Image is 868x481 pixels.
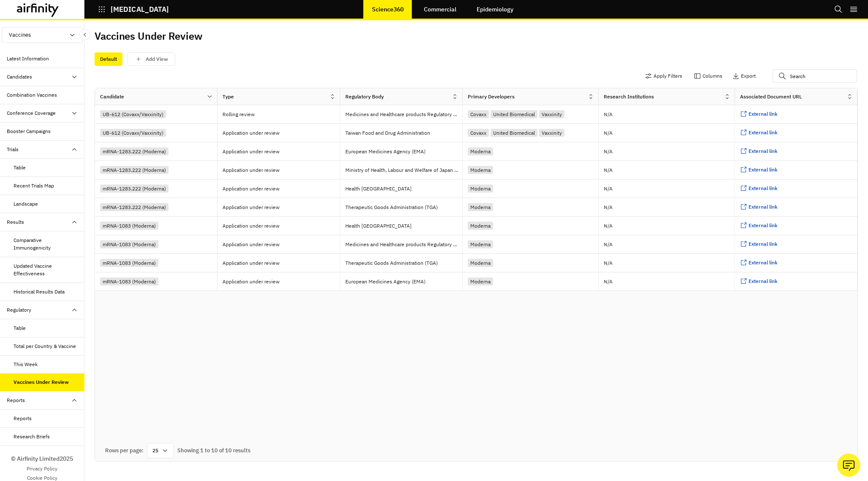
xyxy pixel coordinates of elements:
[740,222,778,229] a: External link
[468,93,515,101] div: Primary Developers
[7,109,56,117] div: Conference Coverage
[345,222,462,230] p: Health [GEOGRAPHIC_DATA]
[604,205,613,210] p: N/A
[7,73,32,81] div: Candidates
[539,110,564,118] div: Vaxxinity
[100,110,166,118] div: UB-612 (Covaxx/Vaxxinity)
[749,222,778,228] span: External link
[740,185,778,192] a: External link
[14,324,26,332] div: Table
[7,397,25,404] div: Reports
[345,110,462,119] p: Medicines and Healthcare products Regulatory Agency (MHRA)
[7,128,51,135] div: Booster Campaigns
[604,223,613,228] p: N/A
[749,259,778,266] span: External link
[468,277,493,285] div: Moderna
[694,69,722,83] button: Columns
[345,277,462,286] p: European Medicines Agency (EMA)
[98,2,169,16] button: [MEDICAL_DATA]
[345,93,384,101] div: Regulatory Body
[749,241,778,247] span: External link
[740,148,778,155] a: External link
[645,69,682,83] button: Apply Filters
[95,30,203,42] h2: Vaccines Under Review
[14,342,76,350] div: Total per Country & Vaccine
[345,240,462,249] p: Medicines and Healthcare products Regulatory Agency (MHRA)
[222,93,234,101] div: Type
[95,52,122,66] div: Default
[749,129,778,136] span: External link
[100,222,158,230] div: mRNA-1083 (Moderna)
[7,146,19,153] div: Trials
[2,27,83,43] button: Vaccines
[222,129,339,137] p: Application under review
[749,185,778,191] span: External link
[100,259,158,267] div: mRNA-1083 (Moderna)
[749,111,778,117] span: External link
[491,129,537,137] div: United Biomedical
[740,111,778,118] a: External link
[604,112,613,117] p: N/A
[740,241,778,248] a: External link
[604,149,613,154] p: N/A
[100,277,158,285] div: mRNA-1083 (Moderna)
[11,454,73,463] p: © Airfinity Limited 2025
[100,203,168,211] div: mRNA-1283.222 (Moderna)
[749,166,778,173] span: External link
[468,203,493,211] div: Moderna
[14,200,38,208] div: Landscape
[468,110,489,118] div: Covaxx
[7,91,57,99] div: Combination Vaccines
[604,186,613,191] p: N/A
[100,185,168,193] div: mRNA-1283.222 (Moderna)
[604,261,613,266] p: N/A
[100,240,158,248] div: mRNA-1083 (Moderna)
[14,433,50,440] div: Research Briefs
[749,278,778,284] span: External link
[468,259,493,267] div: Moderna
[345,259,462,267] p: Therapeutic Goods Administration (TGA)
[539,129,564,137] div: Vaxxinity
[345,166,462,174] p: Ministry of Health, Labour and Welfare of Japan (MHLW)
[27,465,57,473] a: Privacy Policy
[7,306,31,314] div: Regulatory
[222,222,339,230] p: Application under review
[100,93,124,101] div: Candidate
[740,166,778,174] a: External link
[468,222,493,230] div: Moderna
[741,73,756,79] p: Export
[604,93,654,101] div: Research Institutions
[468,240,493,248] div: Moderna
[14,164,26,171] div: Table
[491,110,537,118] div: United Biomedical
[147,443,174,458] div: 25
[222,166,339,174] p: Application under review
[14,415,32,422] div: Reports
[222,259,339,267] p: Application under review
[604,168,613,173] p: N/A
[222,147,339,156] p: Application under review
[740,259,778,266] a: External link
[345,129,462,137] p: Taiwan Food and Drug Administration
[372,6,404,13] p: Science360
[468,147,493,155] div: Moderna
[604,130,613,136] p: N/A
[740,204,778,211] a: External link
[14,182,54,190] div: Recent Trials Map
[111,5,169,13] p: [MEDICAL_DATA]
[345,185,462,193] p: Health [GEOGRAPHIC_DATA]
[14,288,65,296] div: Historical Results Data
[127,52,175,66] button: save changes
[222,110,339,119] p: Rolling review
[222,240,339,249] p: Application under review
[177,446,250,455] div: Showing 1 to 10 of 10 results
[222,203,339,212] p: Application under review
[100,147,168,155] div: mRNA-1283.222 (Moderna)
[79,29,90,40] button: Close Sidebar
[14,236,78,252] div: Comparative Immunogenicity
[834,2,843,16] button: Search
[100,166,168,174] div: mRNA-1283.222 (Moderna)
[100,129,166,137] div: UB-612 (Covaxx/Vaxxinity)
[468,129,489,137] div: Covaxx
[773,69,857,83] input: Search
